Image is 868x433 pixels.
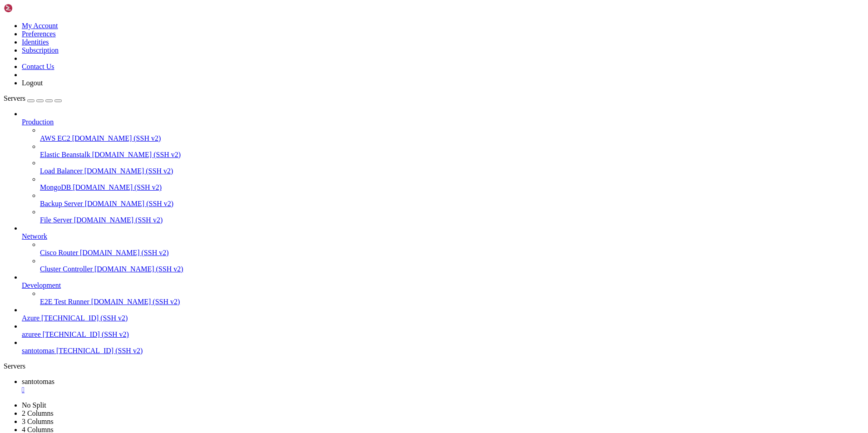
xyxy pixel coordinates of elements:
a:  [22,386,864,394]
a: No Split [22,401,46,409]
a: Identities [22,38,49,46]
span: AWS EC2 [40,134,70,142]
a: Network [22,232,864,241]
span: Development [22,281,61,289]
span: [DOMAIN_NAME] (SSH v2) [84,167,173,175]
span: Load Balancer [40,167,83,175]
a: File Server [DOMAIN_NAME] (SSH v2) [40,216,864,224]
a: 2 Columns [22,409,54,417]
li: MongoDB [DOMAIN_NAME] (SSH v2) [40,175,864,192]
span: [DOMAIN_NAME] (SSH v2) [85,200,174,207]
li: Development [22,273,864,306]
span: Production [22,118,54,126]
a: santotomas [22,378,864,394]
li: Production [22,110,864,224]
span: Network [22,232,47,240]
span: Cluster Controller [40,265,93,273]
span: azuree [22,330,41,338]
span: File Server [40,216,72,224]
span: Servers [4,94,25,102]
span: Azure [22,314,39,322]
span: [TECHNICAL_ID] (SSH v2) [43,330,129,338]
a: Cluster Controller [DOMAIN_NAME] (SSH v2) [40,265,864,273]
a: Contact Us [22,63,54,70]
a: Production [22,118,864,126]
span: [DOMAIN_NAME] (SSH v2) [80,249,169,256]
li: Azure [TECHNICAL_ID] (SSH v2) [22,306,864,322]
a: Backup Server [DOMAIN_NAME] (SSH v2) [40,200,864,208]
a: My Account [22,22,58,30]
span: santotomas [22,378,54,385]
a: Development [22,281,864,290]
a: AWS EC2 [DOMAIN_NAME] (SSH v2) [40,134,864,143]
a: azuree [TECHNICAL_ID] (SSH v2) [22,330,864,339]
span: Cisco Router [40,249,78,256]
div: Servers [4,362,864,370]
a: Azure [TECHNICAL_ID] (SSH v2) [22,314,864,322]
li: santotomas [TECHNICAL_ID] (SSH v2) [22,339,864,355]
span: [DOMAIN_NAME] (SSH v2) [91,298,180,305]
li: Load Balancer [DOMAIN_NAME] (SSH v2) [40,159,864,175]
x-row: Access denied [4,4,750,11]
span: E2E Test Runner [40,298,89,305]
a: 3 Columns [22,418,54,425]
span: [DOMAIN_NAME] (SSH v2) [94,265,183,273]
a: santotomas [TECHNICAL_ID] (SSH v2) [22,347,864,355]
a: Servers [4,94,62,102]
a: Preferences [22,30,56,38]
li: File Server [DOMAIN_NAME] (SSH v2) [40,208,864,224]
span: santotomas [22,347,54,354]
li: E2E Test Runner [DOMAIN_NAME] (SSH v2) [40,290,864,306]
span: Backup Server [40,200,83,207]
a: Subscription [22,46,59,54]
li: Cisco Router [DOMAIN_NAME] (SSH v2) [40,241,864,257]
li: azuree [TECHNICAL_ID] (SSH v2) [22,322,864,339]
a: Load Balancer [DOMAIN_NAME] (SSH v2) [40,167,864,175]
li: AWS EC2 [DOMAIN_NAME] (SSH v2) [40,126,864,143]
img: Shellngn [4,4,56,13]
span: [DOMAIN_NAME] (SSH v2) [73,183,162,191]
a: Elastic Beanstalk [DOMAIN_NAME] (SSH v2) [40,151,864,159]
span: Elastic Beanstalk [40,151,90,158]
div: (36, 1) [141,11,145,19]
a: MongoDB [DOMAIN_NAME] (SSH v2) [40,183,864,192]
a: Logout [22,79,43,87]
span: [TECHNICAL_ID] (SSH v2) [41,314,128,322]
span: MongoDB [40,183,71,191]
li: Network [22,224,864,273]
li: Cluster Controller [DOMAIN_NAME] (SSH v2) [40,257,864,273]
li: Elastic Beanstalk [DOMAIN_NAME] (SSH v2) [40,143,864,159]
span: [DOMAIN_NAME] (SSH v2) [72,134,161,142]
x-row: santotomas@[TECHNICAL_ID]'s password: [4,11,750,19]
span: [TECHNICAL_ID] (SSH v2) [56,347,143,354]
a: E2E Test Runner [DOMAIN_NAME] (SSH v2) [40,298,864,306]
span: [DOMAIN_NAME] (SSH v2) [74,216,163,224]
li: Backup Server [DOMAIN_NAME] (SSH v2) [40,192,864,208]
span: [DOMAIN_NAME] (SSH v2) [92,151,181,158]
a: Cisco Router [DOMAIN_NAME] (SSH v2) [40,249,864,257]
